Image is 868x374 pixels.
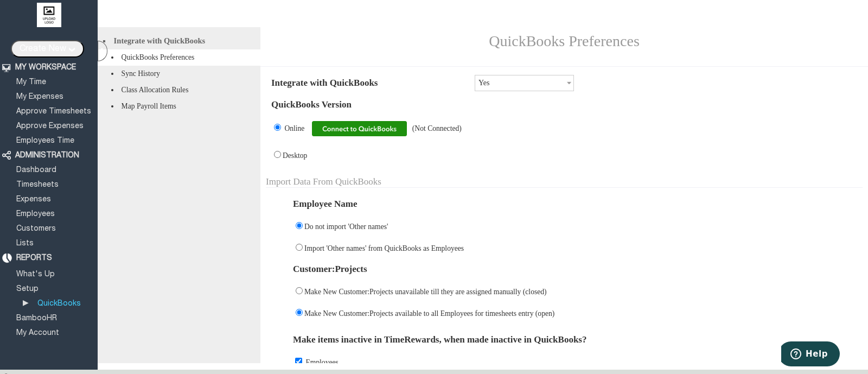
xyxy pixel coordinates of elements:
a: Employees Time [15,137,76,144]
td: Desktop [266,144,863,166]
img: img_trans.gif [547,286,556,294]
a: Dashboard [15,167,58,174]
a: QuickBooks [36,300,82,307]
a: My Account [15,329,61,337]
a: Employees [15,211,56,218]
div: ADMINISTRATION [15,151,79,160]
img: img_trans.gif [339,356,347,365]
a: REPORTS [15,255,54,262]
a: BambooHR [15,315,59,322]
span: (Not Connected) [412,124,462,132]
td: Make New Customer:Projects unavailable till they are assigned manually (closed) [266,280,863,302]
td: Employees [266,351,863,372]
a: Approve Timesheets [15,108,93,115]
li: QuickBooks Preferences [98,49,260,66]
a: Customers [15,225,58,232]
img: Help [821,5,847,24]
a: Approve Expenses [15,123,85,130]
span: Online [284,124,304,132]
div: MY WORKSPACE [15,63,76,72]
td: QuickBooks Version [266,94,863,116]
td: Employee Name [266,188,863,215]
td: Import 'Other names' from QuickBooks as Employees [266,237,863,258]
td: Import Data From QuickBooks [266,166,863,188]
img: upload logo [37,3,61,27]
li: Map Payroll Items [98,98,260,115]
img: img_trans.gif [307,149,316,158]
li: Integrate with QuickBooks [98,33,260,49]
input: Create New [11,40,84,58]
a: Timesheets [15,181,60,188]
a: Expenses [15,196,53,203]
td: QuickBooks Preferences [321,27,807,55]
img: C2QB_white_btn_hover1.png [312,121,407,136]
a: Lists [15,240,35,247]
div: Hide Menus [98,41,107,61]
li: Class Allocation Rules [98,82,260,98]
img: img_trans.gif [576,77,584,85]
img: img_trans.gif [464,242,473,251]
a: What's Up [15,271,56,278]
td: Make New Customer:Projects available to all Employees for timesheets entry (open) [266,302,863,324]
img: img_trans.gif [554,307,563,316]
td: Integrate with QuickBooks [266,72,475,94]
iframe: Opens a widget where you can find more information [781,341,840,369]
a: Setup [15,286,40,293]
a: My Time [15,79,48,86]
img: img_trans.gif [388,220,397,229]
td: Do not import 'Other names' [266,215,863,237]
td: Make items inactive in TimeRewards, when made inactive in QuickBooks? [266,324,863,351]
div: ▶ [23,298,31,308]
li: Sync History [98,66,260,82]
a: My Expenses [15,93,65,100]
td: Customer:Projects [266,258,863,280]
